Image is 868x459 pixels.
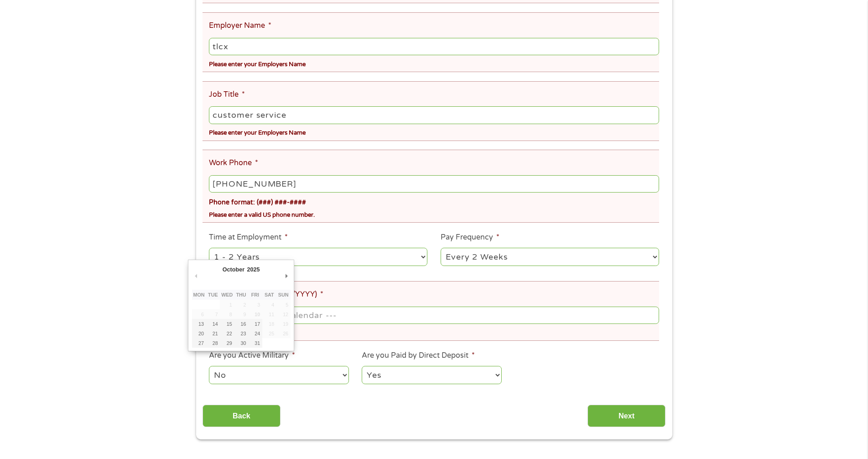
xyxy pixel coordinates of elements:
input: (231) 754-4010 [209,175,659,193]
button: 30 [234,338,248,348]
div: Please enter your Employers Name [209,125,659,138]
label: Job Title [209,90,245,99]
button: 14 [206,319,220,329]
abbr: Friday [251,292,259,297]
label: Are you Paid by Direct Deposit [362,351,475,360]
button: 16 [234,319,248,329]
input: Walmart [209,38,659,55]
div: Please enter your Employers Name [209,57,659,69]
abbr: Wednesday [221,292,233,297]
label: Work Phone [209,158,258,168]
div: 2025 [246,263,261,276]
button: 29 [220,338,234,348]
button: 21 [206,329,220,338]
abbr: Sunday [278,292,289,297]
button: 24 [248,329,262,338]
input: Use the arrow keys to pick a date [209,307,659,324]
label: Time at Employment [209,233,288,242]
input: Next [587,405,665,427]
abbr: Tuesday [208,292,218,297]
input: Cashier [209,106,659,124]
abbr: Monday [193,292,204,297]
label: Pay Frequency [441,233,499,242]
button: Previous Month [192,270,200,282]
button: Next Month [282,270,291,282]
label: Are you Active Military [209,351,295,360]
div: October [221,263,246,276]
button: 31 [248,338,262,348]
input: Back [203,405,281,427]
button: 13 [192,319,206,329]
label: Employer Name [209,21,271,31]
div: Please enter a valid US phone number. [209,208,659,220]
button: 20 [192,329,206,338]
button: 23 [234,329,248,338]
button: 27 [192,338,206,348]
div: Phone format: (###) ###-#### [209,194,659,208]
button: 17 [248,319,262,329]
div: This field is required. [209,325,659,338]
button: 22 [220,329,234,338]
button: 15 [220,319,234,329]
button: 28 [206,338,220,348]
abbr: Thursday [236,292,246,297]
abbr: Saturday [265,292,274,297]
